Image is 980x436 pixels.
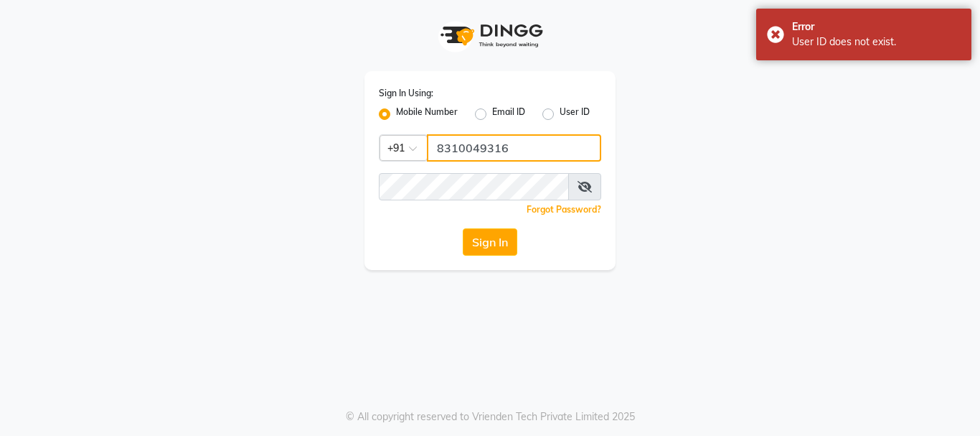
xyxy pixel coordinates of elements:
[396,106,458,123] label: Mobile Number
[379,173,569,200] input: Username
[560,106,590,123] label: User ID
[792,34,961,50] div: User ID does not exist.
[433,14,547,57] img: logo1.svg
[792,19,961,34] div: Error
[492,106,525,123] label: Email ID
[427,134,601,162] input: Username
[463,228,517,256] button: Sign In
[379,87,433,100] label: Sign In Using:
[527,204,601,215] a: Forgot Password?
